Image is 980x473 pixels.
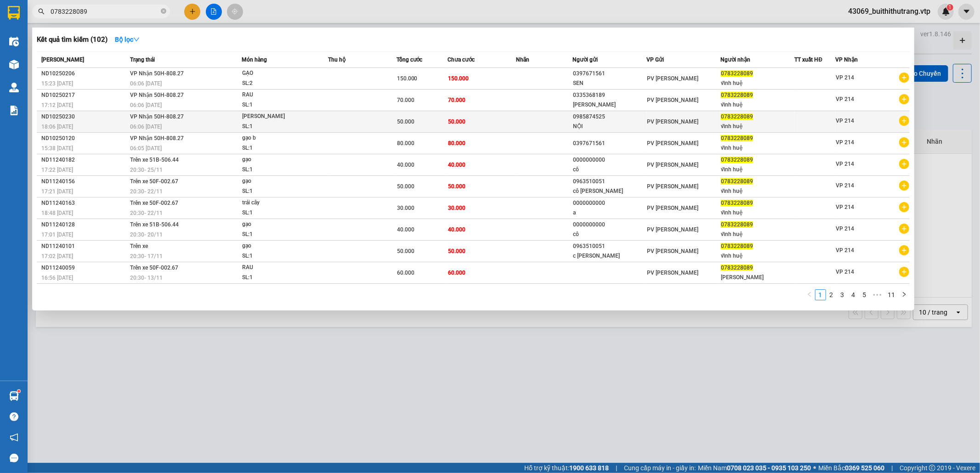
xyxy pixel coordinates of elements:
span: 150.000 [397,75,418,82]
div: vĩnh huệ [721,122,794,131]
span: Trên xe 50F-002.67 [130,265,178,271]
div: NỘI [573,122,646,131]
span: Người gửi [573,56,598,63]
a: 5 [860,290,870,300]
li: 11 [885,289,899,300]
span: plus-circle [899,202,909,212]
span: PV [PERSON_NAME] [647,162,699,168]
img: warehouse-icon [9,391,19,401]
span: 60.000 [448,270,465,276]
div: cô [573,230,646,239]
span: 20:30 - 20/11 [130,231,163,238]
div: vĩnh huệ [721,251,794,261]
div: SL: 1 [242,186,311,197]
span: close-circle [161,8,166,14]
span: plus-circle [899,267,909,277]
span: VP 214 [836,74,855,81]
button: right [899,289,910,300]
span: VP 214 [836,247,855,253]
div: 0000000000 [573,198,646,208]
button: left [804,289,815,300]
span: 50.000 [448,118,465,125]
div: trái cây [242,198,311,208]
span: 30.000 [448,205,465,211]
sup: 1 [17,390,20,393]
div: 0985874525 [573,112,646,122]
span: PV [PERSON_NAME] [647,270,699,276]
span: plus-circle [899,116,909,126]
div: ND11240182 [41,155,127,165]
span: Người nhận [720,56,750,63]
span: down [133,36,140,43]
span: Trên xe 50F-002.67 [130,178,178,185]
div: ND11240059 [41,263,127,273]
div: [PERSON_NAME] [573,100,646,110]
span: 15:38 [DATE] [41,145,73,152]
div: vĩnh huệ [721,208,794,218]
div: 0397671561 [573,139,646,148]
a: 3 [838,290,848,300]
span: 17:12 [DATE] [41,102,73,108]
span: plus-circle [899,137,909,147]
span: 0783228089 [721,265,753,271]
span: Trạng thái [130,56,155,63]
div: cô [PERSON_NAME] [573,186,646,196]
span: 0783228089 [721,135,753,141]
span: close-circle [161,7,166,16]
span: 80.000 [448,140,465,146]
span: notification [10,433,18,442]
span: VP 214 [836,139,855,146]
span: VP Nhận 50H-808.27 [130,135,184,141]
a: 4 [849,290,859,300]
div: SL: 1 [242,143,311,153]
span: VP Gửi [647,56,664,63]
span: left [807,292,812,297]
span: 50.000 [397,183,414,190]
span: 0783228089 [721,70,753,77]
li: Next Page [899,289,910,300]
div: c [PERSON_NAME] [573,251,646,261]
span: plus-circle [899,180,909,191]
span: VP 214 [836,269,855,275]
span: 0783228089 [721,243,753,249]
strong: Bộ lọc [115,36,140,43]
span: ••• [870,289,885,300]
button: Bộ lọcdown [108,32,147,47]
span: question-circle [10,412,18,421]
span: VP 214 [836,204,855,210]
div: SL: 1 [242,208,311,218]
div: SL: 1 [242,251,311,261]
span: 20:30 - 22/11 [130,210,163,216]
span: VP 214 [836,96,855,102]
div: RAU [242,90,311,100]
div: SL: 1 [242,165,311,175]
span: 40.000 [397,226,414,233]
div: 0335368189 [573,90,646,100]
input: Tìm tên, số ĐT hoặc mã đơn [51,6,159,17]
img: logo-vxr [8,6,20,20]
span: 80.000 [397,140,414,146]
span: PV [PERSON_NAME] [647,205,699,211]
div: gạo b [242,133,311,143]
span: PV [PERSON_NAME] [647,183,699,190]
span: Trên xe 50F-002.67 [130,200,178,206]
span: 0783228089 [721,157,753,163]
span: Thu hộ [328,56,346,63]
div: RAU [242,263,311,273]
div: vĩnh huệ [721,165,794,175]
span: 0783228089 [721,178,753,185]
span: 18:06 [DATE] [41,124,73,130]
div: SL: 1 [242,100,311,110]
span: VP 214 [836,118,855,124]
span: 18:48 [DATE] [41,210,73,216]
li: 3 [837,289,848,300]
div: SL: 1 [242,122,311,132]
span: 06:06 [DATE] [130,102,162,108]
span: 20:30 - 25/11 [130,167,163,173]
div: cô [573,165,646,175]
span: 150.000 [448,75,469,82]
span: 0783228089 [721,92,753,98]
span: VP Nhận 50H-808.27 [130,70,184,77]
li: 5 [859,289,870,300]
div: SL: 1 [242,273,311,283]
